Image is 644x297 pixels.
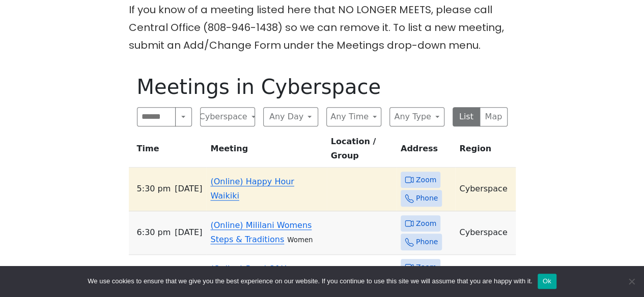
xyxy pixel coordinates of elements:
button: List [453,107,481,126]
span: [DATE] [175,225,202,240]
td: Cyberspace [455,168,515,211]
a: (Online) Road Of Happy Destiny [210,264,306,288]
span: 6:30 PM [137,225,171,240]
span: Phone [416,192,438,205]
button: Ok [538,274,556,289]
h1: Meetings in Cyberspace [137,75,508,99]
button: Any Day [263,107,318,126]
button: Search [175,107,191,126]
button: Any Time [326,107,381,126]
p: If you know of a meeting listed here that NO LONGER MEETS, please call Central Office (808-946-14... [129,1,516,54]
span: 5:30 PM [137,182,171,196]
th: Region [455,135,515,168]
input: Search [137,107,176,126]
button: Any Type [389,107,444,126]
th: Time [129,135,207,168]
td: Cyberspace [455,211,515,255]
span: No [626,276,636,286]
a: (Online) Happy Hour Waikiki [210,177,294,201]
small: Women [287,236,313,244]
th: Meeting [206,135,326,168]
span: [DATE] [175,182,202,196]
span: Zoom [416,261,436,274]
a: (Online) Mililani Womens Steps & Traditions [210,220,312,244]
span: Phone [416,236,438,248]
span: Zoom [416,174,436,186]
th: Location / Group [327,135,397,168]
span: Zoom [416,217,436,230]
th: Address [397,135,456,168]
button: Map [480,107,508,126]
span: We use cookies to ensure that we give you the best experience on our website. If you continue to ... [88,276,532,286]
button: Cyberspace [200,107,255,126]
